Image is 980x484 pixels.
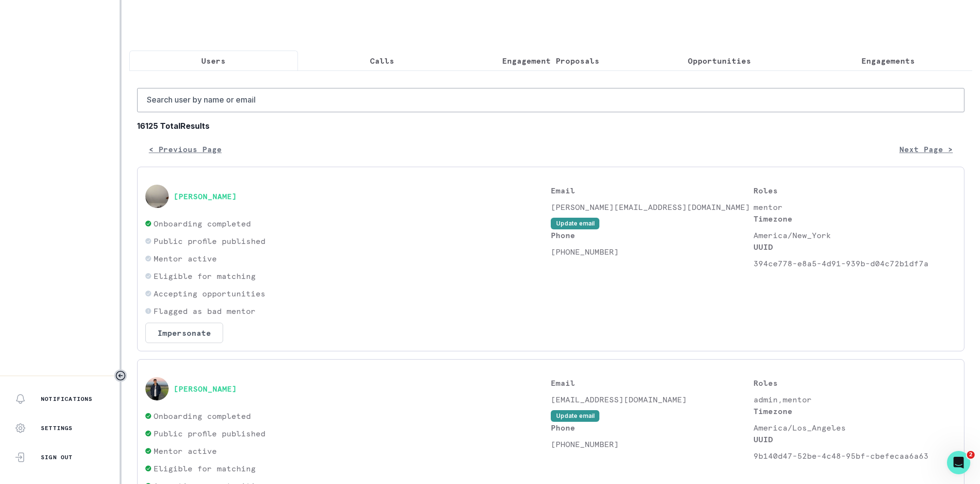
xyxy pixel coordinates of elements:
[154,428,265,439] p: Public profile published
[551,229,753,241] p: Phone
[753,213,956,225] p: Timezone
[41,395,93,403] p: Notifications
[551,377,753,389] p: Email
[753,185,956,196] p: Roles
[502,55,599,67] p: Engagement Proposals
[753,422,956,433] p: America/Los_Angeles
[154,445,217,457] p: Mentor active
[753,405,956,417] p: Timezone
[967,451,975,459] span: 2
[551,201,753,213] p: [PERSON_NAME][EMAIL_ADDRESS][DOMAIN_NAME]
[551,422,753,433] p: Phone
[753,450,956,462] p: 9b140d47-52be-4c48-95bf-cbefecaa6a63
[370,55,394,67] p: Calls
[154,235,265,247] p: Public profile published
[753,377,956,389] p: Roles
[861,55,915,67] p: Engagements
[551,185,753,196] p: Email
[154,410,251,422] p: Onboarding completed
[753,201,956,213] p: mentor
[154,253,217,264] p: Mentor active
[551,438,753,450] p: [PHONE_NUMBER]
[753,433,956,445] p: UUID
[753,258,956,269] p: 394ce778-e8a5-4d91-939b-d04c72b1df7a
[201,55,226,67] p: Users
[753,394,956,405] p: admin,mentor
[551,394,753,405] p: [EMAIL_ADDRESS][DOMAIN_NAME]
[753,229,956,241] p: America/New_York
[145,323,223,343] button: Impersonate
[551,218,599,229] button: Update email
[174,384,237,394] button: [PERSON_NAME]
[688,55,751,67] p: Opportunities
[551,246,753,258] p: [PHONE_NUMBER]
[154,305,256,317] p: Flagged as bad mentor
[154,463,256,474] p: Eligible for matching
[154,218,251,229] p: Onboarding completed
[154,270,256,282] p: Eligible for matching
[41,453,73,461] p: Sign Out
[114,369,127,382] button: Toggle sidebar
[551,410,599,422] button: Update email
[753,241,956,253] p: UUID
[174,191,237,201] button: [PERSON_NAME]
[154,288,265,299] p: Accepting opportunities
[137,139,233,159] button: < Previous Page
[888,139,964,159] button: Next Page >
[41,424,73,432] p: Settings
[137,120,964,132] b: 16125 Total Results
[947,451,970,474] iframe: Intercom live chat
